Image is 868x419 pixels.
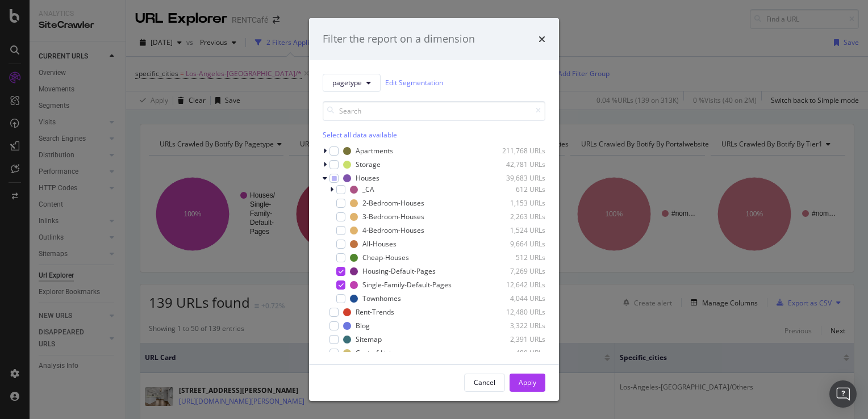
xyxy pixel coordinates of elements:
[309,18,559,401] div: modal
[490,212,545,221] div: 2,263 URLs
[356,321,370,330] div: Blog
[362,185,374,194] div: _CA
[356,160,381,169] div: Storage
[323,74,381,92] button: pagetype
[490,334,545,344] div: 2,391 URLs
[490,173,545,183] div: 39,683 URLs
[539,32,545,47] div: times
[356,334,382,344] div: Sitemap
[332,78,362,87] span: pagetype
[474,378,495,387] div: Cancel
[519,378,536,387] div: Apply
[356,348,399,358] div: Cost-of-Living
[490,160,545,169] div: 42,781 URLs
[490,280,545,290] div: 12,642 URLs
[490,146,545,156] div: 211,768 URLs
[356,307,394,317] div: Rent-Trends
[356,173,379,183] div: Houses
[490,307,545,317] div: 12,480 URLs
[490,198,545,208] div: 1,153 URLs
[356,146,393,156] div: Apartments
[362,294,401,303] div: Townhomes
[490,294,545,303] div: 4,044 URLs
[464,374,505,392] button: Cancel
[490,185,545,194] div: 612 URLs
[490,266,545,276] div: 7,269 URLs
[323,101,545,121] input: Search
[490,321,545,330] div: 3,322 URLs
[362,266,436,276] div: Housing-Default-Pages
[490,348,545,358] div: 480 URLs
[829,380,857,408] div: Open Intercom Messenger
[510,374,545,392] button: Apply
[362,212,424,221] div: 3-Bedroom-Houses
[362,225,424,235] div: 4-Bedroom-Houses
[323,32,475,47] div: Filter the report on a dimension
[323,130,545,140] div: Select all data available
[362,198,424,208] div: 2-Bedroom-Houses
[362,253,409,262] div: Cheap-Houses
[490,239,545,249] div: 9,664 URLs
[490,225,545,235] div: 1,524 URLs
[362,239,397,249] div: All-Houses
[385,77,443,89] a: Edit Segmentation
[490,253,545,262] div: 512 URLs
[362,280,452,290] div: Single-Family-Default-Pages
